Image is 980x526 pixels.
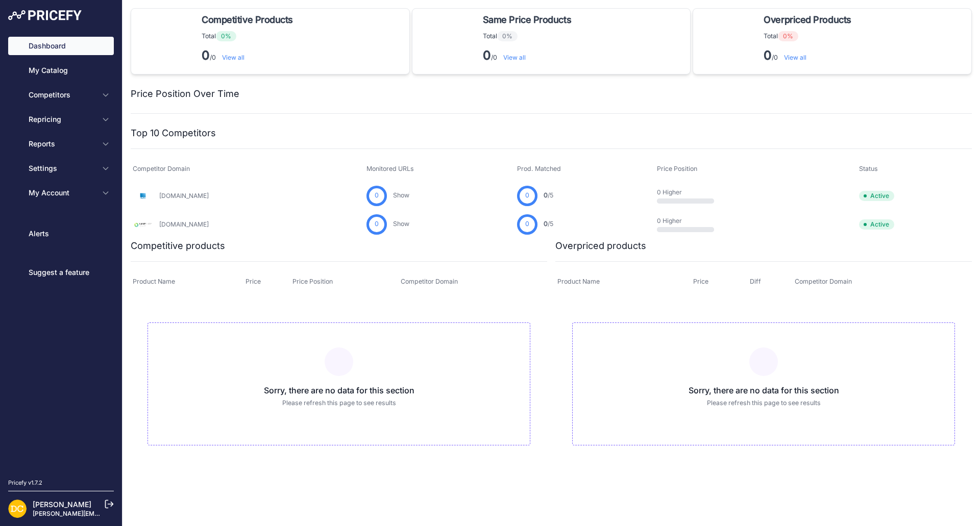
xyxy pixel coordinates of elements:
[764,48,772,63] strong: 0
[8,479,42,487] div: Pricefy v1.7.2
[222,54,244,61] a: View all
[202,31,297,41] p: Total
[29,188,95,198] span: My Account
[657,165,697,172] span: Price Position
[764,13,851,27] span: Overpriced Products
[778,31,798,41] span: 0%
[366,165,414,172] span: Monitored URLs
[133,165,190,172] span: Competitor Domain
[29,114,95,124] span: Repricing
[29,163,95,173] span: Settings
[544,220,548,228] span: 0
[497,31,518,41] span: 0%
[216,31,236,41] span: 0%
[202,13,293,27] span: Competitive Products
[131,126,216,140] h2: Top 10 Competitors
[8,135,114,153] button: Reports
[657,217,722,225] p: 0 Higher
[517,165,561,172] span: Prod. Matched
[764,47,855,64] p: /0
[292,278,333,285] span: Price Position
[8,110,114,129] button: Repricing
[525,219,529,229] span: 0
[483,47,575,64] p: /0
[795,278,852,285] span: Competitor Domain
[544,191,553,199] a: 0/5
[483,48,491,63] strong: 0
[483,13,571,27] span: Same Price Products
[375,219,379,229] span: 0
[8,37,114,55] a: Dashboard
[401,278,458,285] span: Competitor Domain
[33,510,190,517] a: [PERSON_NAME][EMAIL_ADDRESS][DOMAIN_NAME]
[156,384,522,396] h3: Sorry, there are no data for this section
[202,48,210,63] strong: 0
[557,278,600,285] span: Product Name
[581,398,946,408] p: Please refresh this page to see results
[29,90,95,100] span: Competitors
[8,263,114,282] a: Suggest a feature
[859,191,894,201] span: Active
[8,224,114,243] a: Alerts
[246,278,261,285] span: Price
[483,31,575,41] p: Total
[131,239,225,253] h2: Competitive products
[784,54,806,61] a: View all
[859,165,878,172] span: Status
[764,31,855,41] p: Total
[8,10,82,20] img: Pricefy Logo
[393,191,409,199] a: Show
[859,219,894,230] span: Active
[156,398,522,408] p: Please refresh this page to see results
[8,86,114,104] button: Competitors
[8,61,114,80] a: My Catalog
[503,54,526,61] a: View all
[33,500,91,509] a: [PERSON_NAME]
[8,184,114,202] button: My Account
[131,87,239,101] h2: Price Position Over Time
[750,278,761,285] span: Diff
[29,139,95,149] span: Reports
[555,239,646,253] h2: Overpriced products
[657,188,722,196] p: 0 Higher
[8,37,114,466] nav: Sidebar
[375,191,379,201] span: 0
[159,220,209,228] a: [DOMAIN_NAME]
[525,191,529,201] span: 0
[581,384,946,396] h3: Sorry, there are no data for this section
[544,191,548,199] span: 0
[544,220,553,228] a: 0/5
[159,192,209,199] a: [DOMAIN_NAME]
[393,220,409,228] a: Show
[8,159,114,178] button: Settings
[202,47,297,64] p: /0
[133,278,175,285] span: Product Name
[693,278,708,285] span: Price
